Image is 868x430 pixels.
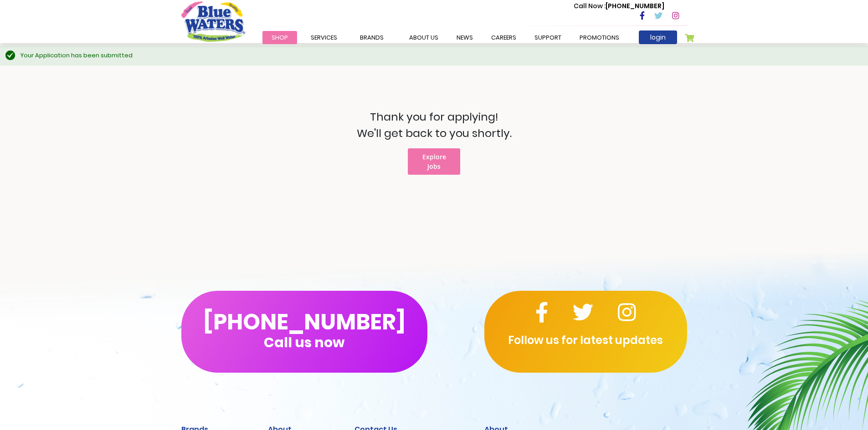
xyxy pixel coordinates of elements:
span: Shop [272,33,288,42]
span: Call Now : [574,1,606,10]
a: Promotions [570,31,628,44]
a: login [639,30,677,44]
a: News [447,31,482,44]
a: about us [400,31,447,44]
p: Follow us for latest updates [484,332,687,349]
div: Your Application has been submitted [21,51,859,60]
a: store logo [181,1,245,41]
span: Brands [360,33,384,42]
a: Explore Jobs [408,148,460,175]
a: support [525,31,570,44]
span: Call us now [264,340,344,345]
span: Services [311,33,337,42]
a: careers [482,31,525,44]
button: [PHONE_NUMBER]Call us now [181,291,427,373]
span: Explore Jobs [422,152,446,171]
p: [PHONE_NUMBER] [574,1,664,11]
